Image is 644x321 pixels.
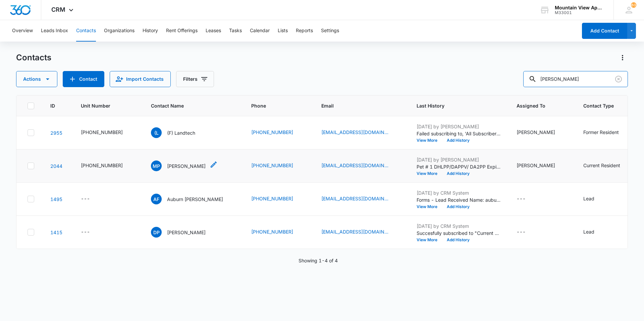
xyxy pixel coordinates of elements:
[143,20,158,42] button: History
[321,129,400,137] div: Email - acct@landtechcontractors.com - Select to Edit Field
[81,228,90,236] div: ---
[76,20,96,42] button: Contacts
[583,129,631,137] div: Contact Type - Former Resident - Select to Edit Field
[417,230,500,237] p: Succesfully subscribed to "Current Residents ".
[81,195,102,203] div: Unit Number - - Select to Edit Field
[16,71,57,87] button: Actions
[151,194,162,204] span: AF
[417,189,500,196] p: [DATE] by CRM System
[50,102,55,109] span: ID
[110,71,171,87] button: Import Contacts
[517,195,526,203] div: ---
[583,228,594,235] div: Lead
[442,238,474,242] button: Add History
[296,20,313,42] button: Reports
[583,195,606,203] div: Contact Type - Lead - Select to Edit Field
[517,102,557,109] span: Assigned To
[167,229,206,236] p: [PERSON_NAME]
[417,102,491,109] span: Last History
[81,102,135,109] span: Unit Number
[321,228,388,235] a: [EMAIL_ADDRESS][DOMAIN_NAME]
[50,196,62,202] a: Navigate to contact details page for Auburn Faith perez
[517,129,567,137] div: Assigned To - Kent Hiller - Select to Edit Field
[417,130,500,137] p: Failed subscribing to, 'All Subscribers'.
[321,20,339,42] button: Settings
[417,172,442,176] button: View More
[81,195,90,203] div: ---
[167,163,206,170] p: [PERSON_NAME]
[251,195,305,203] div: Phone - (315) 567-7066 - Select to Edit Field
[41,20,68,42] button: Leads Inbox
[176,71,214,87] button: Filters
[50,163,62,169] a: Navigate to contact details page for Michael Perez
[51,6,65,13] span: CRM
[229,20,242,42] button: Tasks
[151,102,225,109] span: Contact Name
[517,228,538,236] div: Assigned To - - Select to Edit Field
[321,162,400,170] div: Email - mdcp1998@gmail.com - Select to Edit Field
[555,10,604,15] div: account id
[321,195,400,203] div: Email - auburnsalmi@yahoo.com - Select to Edit Field
[151,127,162,138] span: (L
[81,162,135,170] div: Unit Number - 545-1865-203 - Select to Edit Field
[251,228,293,235] a: [PHONE_NUMBER]
[442,172,474,176] button: Add History
[167,129,195,136] p: (F) Landtech
[151,160,162,171] span: MP
[251,102,296,109] span: Phone
[206,20,221,42] button: Leases
[167,196,223,203] p: Auburn [PERSON_NAME]
[442,138,474,142] button: Add History
[166,20,198,42] button: Rent Offerings
[417,222,500,230] p: [DATE] by CRM System
[517,129,555,136] div: [PERSON_NAME]
[321,195,388,202] a: [EMAIL_ADDRESS][DOMAIN_NAME]
[417,163,500,170] p: Pet # 1 DHLPP/DAPPV/ DA2PP Expiration Date changed to [DATE].
[81,228,102,236] div: Unit Number - - Select to Edit Field
[583,129,619,136] div: Former Resident
[50,230,62,235] a: Navigate to contact details page for Daniel Perez
[517,162,567,170] div: Assigned To - Makenna Berry - Select to Edit Field
[583,102,623,109] span: Contact Type
[151,127,207,138] div: Contact Name - (F) Landtech - Select to Edit Field
[81,129,123,136] div: [PHONE_NUMBER]
[617,52,628,63] button: Actions
[321,228,400,236] div: Email - labrythine@icloud.com - Select to Edit Field
[151,227,162,238] span: DP
[517,195,538,203] div: Assigned To - - Select to Edit Field
[583,162,632,170] div: Contact Type - Current Resident - Select to Edit Field
[278,20,288,42] button: Lists
[583,162,620,169] div: Current Resident
[321,129,388,136] a: [EMAIL_ADDRESS][DOMAIN_NAME]
[151,227,218,238] div: Contact Name - Daniel Perez - Select to Edit Field
[631,2,636,8] div: notifications count
[442,205,474,209] button: Add History
[250,20,270,42] button: Calendar
[321,102,391,109] span: Email
[251,162,305,170] div: Phone - (970) 682-8662 - Select to Edit Field
[12,20,33,42] button: Overview
[631,2,636,8] span: 63
[251,195,293,202] a: [PHONE_NUMBER]
[151,194,235,204] div: Contact Name - Auburn Faith perez - Select to Edit Field
[555,5,604,10] div: account name
[16,53,51,63] h1: Contacts
[81,162,123,169] div: [PHONE_NUMBER]
[63,71,104,87] button: Add Contact
[523,71,628,87] input: Search Contacts
[81,129,135,137] div: Unit Number - 545-1853-207 - Select to Edit Field
[517,162,555,169] div: [PERSON_NAME]
[104,20,135,42] button: Organizations
[517,228,526,236] div: ---
[417,205,442,209] button: View More
[251,129,293,136] a: [PHONE_NUMBER]
[299,257,338,264] p: Showing 1-4 of 4
[417,238,442,242] button: View More
[251,162,293,169] a: [PHONE_NUMBER]
[50,130,62,136] a: Navigate to contact details page for (F) Landtech
[417,156,500,163] p: [DATE] by [PERSON_NAME]
[582,23,627,39] button: Add Contact
[151,160,218,171] div: Contact Name - Michael Perez - Select to Edit Field
[583,195,594,202] div: Lead
[321,162,388,169] a: [EMAIL_ADDRESS][DOMAIN_NAME]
